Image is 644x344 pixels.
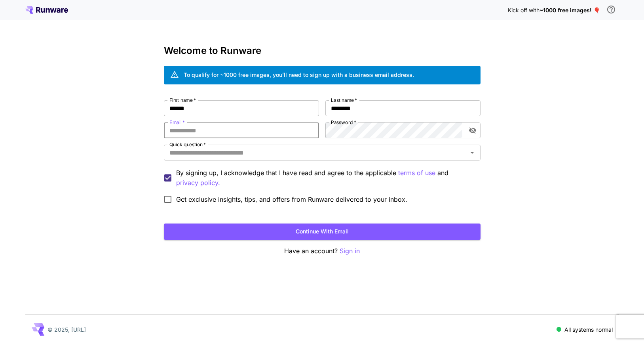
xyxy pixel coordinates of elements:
[467,147,478,158] button: Open
[176,178,220,188] p: privacy policy.
[331,97,357,103] label: Last name
[47,325,86,334] p: © 2025, [URL]
[176,168,474,188] p: By signing up, I acknowledge that I have read and agree to the applicable and
[465,123,480,138] button: toggle password visibility
[164,246,481,256] p: Have an account?
[340,246,360,256] button: Sign in
[164,45,481,56] h3: Welcome to Runware
[169,141,206,148] label: Quick question
[176,178,220,188] button: By signing up, I acknowledge that I have read and agree to the applicable terms of use and
[331,119,356,126] label: Password
[184,71,414,79] div: To qualify for ~1000 free images, you’ll need to sign up with a business email address.
[508,7,540,13] span: Kick off with
[603,2,619,17] button: In order to qualify for free credit, you need to sign up with a business email address and click ...
[164,224,481,240] button: Continue with email
[398,168,435,178] p: terms of use
[398,168,435,178] button: By signing up, I acknowledge that I have read and agree to the applicable and privacy policy.
[169,119,185,126] label: Email
[169,97,196,103] label: First name
[176,195,407,204] span: Get exclusive insights, tips, and offers from Runware delivered to your inbox.
[564,325,613,334] p: All systems normal
[540,7,600,13] span: ~1000 free images! 🎈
